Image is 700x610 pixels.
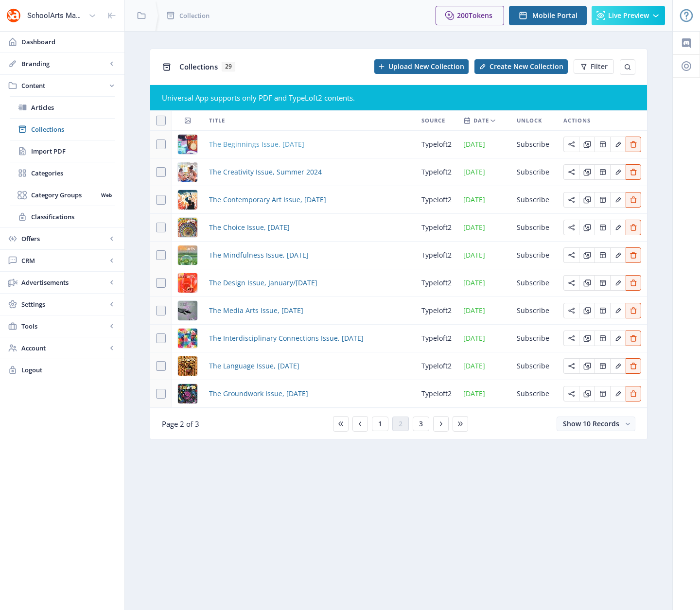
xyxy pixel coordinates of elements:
a: Edit page [626,139,641,148]
a: Edit page [579,222,595,231]
a: Edit page [595,333,610,342]
td: typeloft2 [416,131,457,158]
span: 2 [399,420,402,428]
span: Categories [31,168,115,178]
td: [DATE] [457,242,511,269]
a: Edit page [610,222,626,231]
a: Edit page [595,278,610,287]
td: Subscribe [511,269,558,297]
img: 7422dd9e-623b-4f64-937d-03bb47158464.jpg [178,329,197,348]
a: Edit page [579,278,595,287]
td: Subscribe [511,214,558,242]
a: Edit page [563,167,579,176]
a: The Beginnings Issue, [DATE] [209,139,304,150]
span: Live Preview [608,12,649,19]
img: febcbe85-018f-48dc-b216-e7a926c03d70.jpg [178,135,197,154]
button: 2 [392,417,409,431]
a: Edit page [579,250,595,259]
a: Edit page [626,222,641,231]
a: Edit page [610,388,626,398]
button: 3 [413,417,429,431]
a: The Groundwork Issue, [DATE] [209,388,308,400]
button: Upload New Collection [374,59,469,74]
a: Edit page [610,250,626,259]
a: Edit page [610,278,626,287]
a: Edit page [595,305,610,314]
td: typeloft2 [416,269,457,297]
span: Source [421,115,445,126]
span: Unlock [517,115,542,126]
a: Edit page [610,167,626,176]
button: 200Tokens [436,6,504,25]
a: Edit page [579,194,595,204]
td: [DATE] [457,352,511,380]
span: Tools [21,321,107,331]
span: Articles [31,103,115,112]
span: Actions [563,115,591,126]
td: typeloft2 [416,214,457,242]
span: Collection [179,11,210,20]
app-collection-view: Collections [150,49,647,440]
span: Offers [21,234,107,244]
img: 29151e33-c526-42c9-9345-27cce87f19b1.jpg [178,356,197,376]
td: Subscribe [511,325,558,352]
span: Import PDF [31,146,115,156]
td: [DATE] [457,325,511,352]
td: Subscribe [511,186,558,214]
a: The Contemporary Art Issue, [DATE] [209,194,326,206]
td: [DATE] [457,380,511,408]
a: Edit page [595,388,610,398]
a: The Choice Issue, [DATE] [209,222,290,233]
a: Edit page [563,194,579,204]
span: Filter [591,63,608,70]
a: Edit page [610,333,626,342]
a: Import PDF [10,140,115,162]
span: Account [21,343,107,353]
a: The Language Issue, [DATE] [209,360,299,372]
img: b17c7e91-62a2-45a7-a353-1660a28bdcbd.jpg [178,190,197,209]
img: ad5255d8-4001-4b80-85b1-fab9e7949d5e.jpg [178,273,197,293]
button: Create New Collection [474,59,568,74]
td: [DATE] [457,158,511,186]
a: The Creativity Issue, Summer 2024 [209,166,322,178]
td: typeloft2 [416,325,457,352]
a: Edit page [595,167,610,176]
a: Edit page [563,333,579,342]
td: typeloft2 [416,242,457,269]
img: 0352f428-f32a-482f-b938-09e3a3fd0f2d.jpg [178,245,197,265]
td: Subscribe [511,297,558,325]
a: Category GroupsWeb [10,184,115,206]
a: Edit page [626,167,641,176]
a: Edit page [610,361,626,370]
button: Filter [574,59,614,74]
span: Date [473,115,489,126]
span: Collections [179,62,218,71]
img: a01db517-e2a4-425e-8731-d31ecf202e46.jpg [178,218,197,237]
a: Edit page [626,250,641,259]
a: Edit page [563,361,579,370]
a: Categories [10,162,115,184]
span: The Interdisciplinary Connections Issue, [DATE] [209,332,364,344]
td: typeloft2 [416,297,457,325]
div: SchoolArts Magazine [27,5,85,26]
span: 3 [419,420,423,428]
td: Subscribe [511,242,558,269]
button: 1 [372,417,388,431]
span: CRM [21,256,107,265]
button: Mobile Portal [509,6,587,25]
div: Universal App supports only PDF and TypeLoft2 contents. [162,93,635,103]
a: Edit page [626,278,641,287]
td: [DATE] [457,131,511,158]
span: Content [21,81,107,90]
span: Show 10 Records [563,419,619,428]
a: Edit page [610,305,626,314]
span: Collections [31,124,115,134]
span: Create New Collection [490,63,563,70]
a: Edit page [595,361,610,370]
a: Collections [10,119,115,140]
a: Edit page [595,222,610,231]
a: New page [469,59,568,74]
span: Page 2 of 3 [162,419,199,429]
